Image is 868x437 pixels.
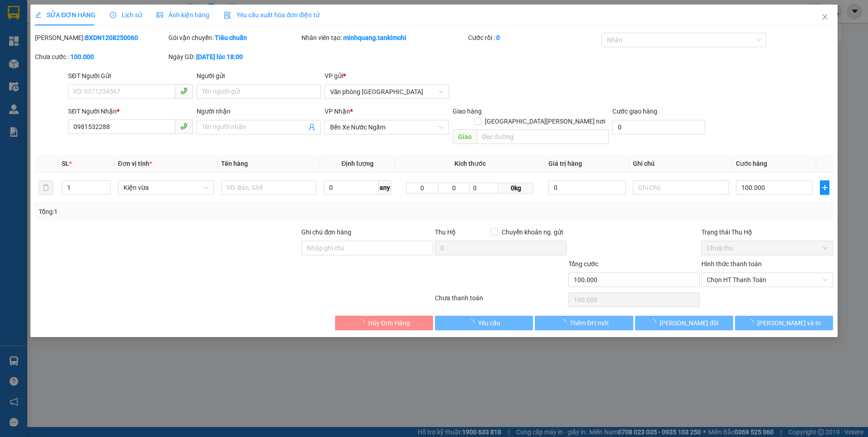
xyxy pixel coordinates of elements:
b: 0 [496,34,500,41]
div: Gói vận chuyển: [168,33,300,43]
button: Yêu cầu [435,316,533,330]
span: close [821,13,829,20]
div: Nhân viên tạo: [301,33,466,43]
div: Tổng: 1 [39,207,335,217]
span: loading [358,319,368,326]
span: VP Nhận [325,108,350,115]
span: SL [62,160,69,167]
span: Tổng cước [568,260,598,268]
span: picture [157,12,163,18]
span: loading [747,319,757,326]
span: Yêu cầu [478,318,500,328]
span: Chưa thu [707,241,828,255]
span: edit [35,12,41,18]
div: SĐT Người Nhận [68,106,192,116]
span: Ảnh kiện hàng [157,11,209,19]
img: icon [224,12,231,19]
span: phone [180,87,187,94]
span: Thêm ĐH mới [570,318,608,328]
span: phone [180,123,187,130]
span: loading [560,319,570,326]
span: 0kg [498,183,534,194]
span: Chọn HT Thanh Toán [707,273,828,287]
input: D [406,183,439,194]
div: Người gửi [196,71,321,81]
span: Giá trị hàng [548,160,582,167]
span: Cước hàng [735,160,767,167]
label: Hình thức thanh toán [701,260,762,268]
span: Yêu cầu xuất hóa đơn điện tử [224,11,320,19]
div: [PERSON_NAME]: [35,33,167,43]
label: Cước giao hàng [612,108,657,115]
span: loading [650,319,660,326]
b: 100.000 [70,53,94,60]
span: Kiện vừa [123,181,208,194]
span: SỬA ĐƠN HÀNG [35,11,95,19]
b: Tiêu chuẩn [215,34,247,41]
button: plus [820,180,829,195]
span: loading [468,319,478,326]
div: Chưa thanh toán [434,293,567,309]
input: R [438,183,470,194]
button: Close [812,5,838,30]
span: Giao hàng [453,108,482,115]
span: Kích thước [454,160,486,167]
div: Cước rồi : [468,33,600,43]
span: plus [820,184,829,191]
span: Bến Xe Nước Ngầm [330,120,444,134]
span: Đơn vị tính [118,160,152,167]
div: Trạng thái Thu Hộ [701,227,833,237]
span: [GEOGRAPHIC_DATA][PERSON_NAME] nơi [481,116,609,126]
span: Giao [453,129,477,144]
div: Ngày GD: [168,52,300,62]
b: BXDN1208250060 [85,34,138,41]
label: Ghi chú đơn hàng [301,228,351,236]
span: Văn phòng Đà Nẵng [330,85,444,99]
span: Lịch sử [110,11,142,19]
div: VP gửi [325,71,449,81]
div: Chưa cước : [35,52,167,62]
button: Thêm ĐH mới [535,316,633,330]
span: any [379,180,391,195]
span: Thu Hộ [435,228,456,236]
span: Chuyển khoản ng. gửi [498,227,567,237]
input: Cước giao hàng [612,120,705,134]
span: Tên hàng [221,160,247,167]
button: Hủy Đơn Hàng [335,316,433,330]
button: delete [39,180,53,195]
div: SĐT Người Gửi [68,71,192,81]
button: [PERSON_NAME] và In [735,316,833,330]
b: minhquang.tankimchi [343,34,406,41]
span: [PERSON_NAME] đổi [660,318,718,328]
input: Ghi chú đơn hàng [301,241,433,255]
th: Ghi chú [629,155,732,173]
span: Định lượng [341,160,374,167]
button: [PERSON_NAME] đổi [635,316,733,330]
span: clock-circle [110,12,116,18]
span: user-add [308,124,316,131]
input: C [469,183,498,194]
div: Người nhận [196,106,321,116]
input: VD: Bàn, Ghế [221,180,316,195]
span: Hủy Đơn Hàng [368,318,410,328]
input: Dọc đường [477,129,609,144]
b: [DATE] lúc 18:00 [196,53,243,60]
span: [PERSON_NAME] và In [757,318,821,328]
input: Ghi Chú [633,180,729,195]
